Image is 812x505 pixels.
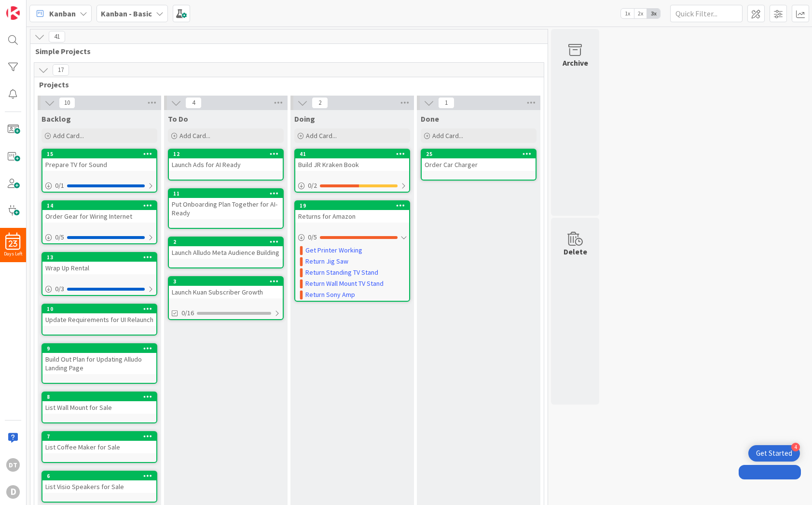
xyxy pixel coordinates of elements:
[42,210,156,223] div: Order Gear for Wiring Internet
[294,200,410,302] a: 19Returns for Amazon0/5Get Printer WorkingReturn Jig SawReturn Standing TV StandReturn Wall Mount...
[748,445,800,462] div: Open Get Started checklist, remaining modules: 4
[55,232,64,242] span: 0 / 5
[169,189,283,198] div: 11
[181,308,194,318] span: 0/16
[295,180,409,192] div: 0/2
[169,286,283,298] div: Launch Kuan Subscriber Growth
[42,432,156,441] div: 7
[47,433,156,440] div: 7
[305,267,378,278] a: Return Standing TV Stand
[42,393,156,401] div: 8
[305,279,384,289] a: Return Wall Mount TV Stand
[42,283,156,295] div: 0/3
[647,9,660,18] span: 3x
[173,238,283,245] div: 2
[41,471,157,503] a: 6List Visio Speakers for Sale
[41,252,157,296] a: 13Wrap Up Rental0/3
[168,149,284,181] a: 12Launch Ads for AI Ready
[42,401,156,414] div: List Wall Mount for Sale
[53,64,69,76] span: 17
[42,432,156,453] div: 7List Coffee Maker for Sale
[42,180,156,192] div: 0/1
[42,480,156,493] div: List Visio Speakers for Sale
[42,253,156,262] div: 13
[438,97,454,109] span: 1
[169,277,283,286] div: 3
[42,344,156,374] div: 9Build Out Plan for Updating Alludo Landing Page
[756,449,792,458] div: Get Started
[169,238,283,259] div: 2Launch Alludo Meta Audience Building
[41,200,157,244] a: 14Order Gear for Wiring Internet0/5
[621,9,634,18] span: 1x
[305,290,355,300] a: Return Sony Amp
[295,150,409,171] div: 41Build JR Kraken Book
[312,97,328,109] span: 2
[169,246,283,259] div: Launch Alludo Meta Audience Building
[6,6,20,20] img: Visit kanbanzone.com
[47,345,156,352] div: 9
[173,278,283,285] div: 3
[169,277,283,298] div: 3Launch Kuan Subscriber Growth
[168,237,284,268] a: 2Launch Alludo Meta Audience Building
[564,246,587,257] div: Delete
[6,485,20,499] div: D
[42,150,156,171] div: 15Prepare TV for Sound
[42,472,156,493] div: 6List Visio Speakers for Sale
[47,202,156,209] div: 14
[169,150,283,171] div: 12Launch Ads for AI Ready
[421,114,439,124] span: Done
[426,151,536,157] div: 25
[6,458,20,472] div: DT
[42,472,156,480] div: 6
[41,392,157,423] a: 8List Wall Mount for Sale
[563,57,588,69] div: Archive
[42,305,156,326] div: 10Update Requirements for UI Relaunch
[42,201,156,223] div: 14Order Gear for Wiring Internet
[47,254,156,261] div: 13
[308,181,317,191] span: 0 / 2
[791,443,800,451] div: 4
[49,8,76,19] span: Kanban
[422,150,536,158] div: 25
[41,304,157,336] a: 10Update Requirements for UI Relaunch
[41,343,157,384] a: 9Build Out Plan for Updating Alludo Landing Page
[670,5,743,22] input: Quick Filter...
[295,158,409,171] div: Build JR Kraken Book
[173,190,283,197] div: 11
[432,131,463,140] span: Add Card...
[42,313,156,326] div: Update Requirements for UI Relaunch
[9,240,17,247] span: 23
[294,149,410,193] a: 41Build JR Kraken Book0/2
[42,262,156,274] div: Wrap Up Rental
[305,245,362,255] a: Get Printer Working
[308,232,317,242] span: 0 / 5
[47,393,156,400] div: 8
[42,158,156,171] div: Prepare TV for Sound
[295,231,409,243] div: 0/5
[42,305,156,313] div: 10
[41,431,157,463] a: 7List Coffee Maker for Sale
[422,158,536,171] div: Order Car Charger
[42,344,156,353] div: 9
[421,149,537,181] a: 25Order Car Charger
[49,31,65,42] span: 41
[305,256,348,267] a: Return Jig Saw
[42,253,156,274] div: 13Wrap Up Rental
[101,9,152,18] b: Kanban - Basic
[295,150,409,158] div: 41
[168,114,188,124] span: To Do
[422,150,536,171] div: 25Order Car Charger
[42,393,156,414] div: 8List Wall Mount for Sale
[169,158,283,171] div: Launch Ads for AI Ready
[42,441,156,453] div: List Coffee Maker for Sale
[169,150,283,158] div: 12
[179,131,210,140] span: Add Card...
[295,210,409,223] div: Returns for Amazon
[59,97,75,109] span: 10
[53,131,84,140] span: Add Card...
[41,114,71,124] span: Backlog
[41,149,157,193] a: 15Prepare TV for Sound0/1
[169,238,283,246] div: 2
[47,473,156,479] div: 6
[306,131,337,140] span: Add Card...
